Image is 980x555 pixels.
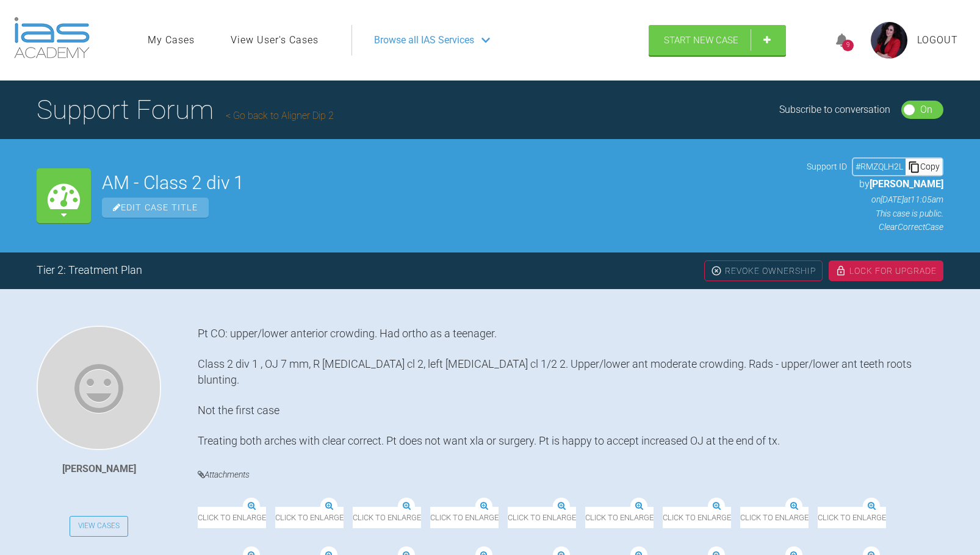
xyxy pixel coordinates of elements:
[374,32,474,48] span: Browse all IAS Services
[37,262,142,279] div: Tier 2: Treatment Plan
[780,492,862,507] img: IMG_4966.JPG
[920,102,932,118] div: On
[226,110,334,121] a: Go back to Aligner Dip 2
[612,507,694,528] span: Click to enlarge
[807,160,847,173] span: Support ID
[704,260,823,281] div: Revoke Ownership
[829,260,943,281] div: Lock For Upgrade
[842,40,854,51] div: 9
[649,25,786,56] a: Start New Case
[37,88,334,131] h1: Support Forum
[14,17,90,59] img: logo-light.3e3ef733.png
[198,492,279,507] img: IMG_4957.JPG
[871,22,907,59] img: profile.png
[198,467,943,482] h4: Attachments
[807,207,943,220] p: This case is public.
[444,507,512,528] span: Click to enlarge
[807,220,943,234] p: ClearCorrect Case
[70,516,128,537] a: View Cases
[231,32,319,48] a: View User's Cases
[62,461,136,477] div: [PERSON_NAME]
[711,265,722,276] img: close.456c75e0.svg
[37,326,161,450] img: Yuliya Khober
[198,326,943,449] div: Pt CO: upper/lower anterior crowding. Had ortho as a teenager. Class 2 div 1 , OJ 7 mm, R [MEDICA...
[906,159,942,174] div: Copy
[703,507,771,528] span: Click to enlarge
[521,507,603,528] span: Click to enlarge
[289,507,357,528] span: Click to enlarge
[807,176,943,192] p: by
[780,507,862,528] span: Click to enlarge
[807,193,943,206] p: on [DATE] at 11:05am
[853,160,906,173] div: # RMZQLH2L
[366,507,434,528] span: Click to enlarge
[521,492,603,507] img: IMG_4960.JPG
[102,198,209,218] span: Edit Case Title
[779,102,890,118] div: Subscribe to conversation
[664,35,738,46] span: Start New Case
[612,492,694,507] img: IMG_4996.JPG
[917,32,958,48] a: Logout
[148,32,195,48] a: My Cases
[102,174,796,192] h2: AM - Class 2 div 1
[198,507,279,528] span: Click to enlarge
[835,265,846,276] img: lock.6dc949b6.svg
[870,178,943,190] span: [PERSON_NAME]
